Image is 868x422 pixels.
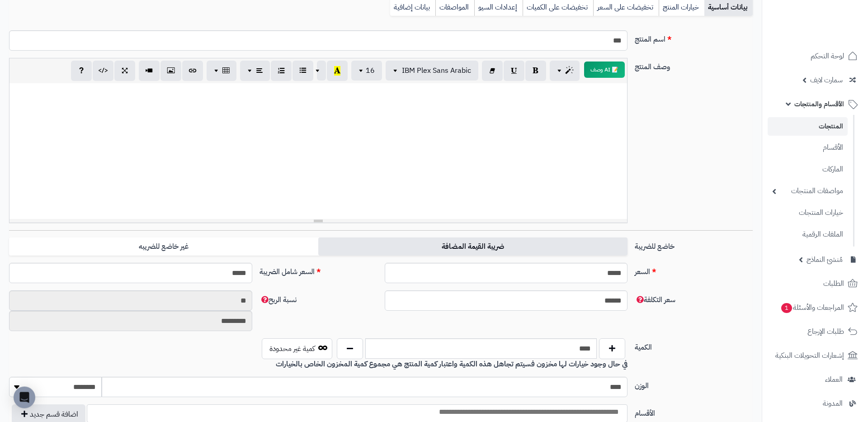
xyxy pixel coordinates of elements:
[318,237,627,256] label: ضريبة القيمة المضافة
[386,61,478,81] button: IBM Plex Sans Arabic
[259,294,297,305] span: نسبة الربح
[256,263,381,277] label: السعر شامل الضريبة
[631,404,756,419] label: الأقسام
[631,30,756,45] label: اسم المنتج
[810,74,843,86] span: سمارت لايف
[768,393,863,414] a: المدونة
[768,225,848,244] a: الملفات الرقمية
[584,62,625,78] button: 📝 AI وصف
[9,237,318,256] label: غير خاضع للضريبه
[823,397,843,410] span: المدونة
[823,277,844,290] span: الطلبات
[807,325,844,338] span: طلبات الإرجاع
[768,117,848,136] a: المنتجات
[351,61,382,81] button: 16
[807,253,843,266] span: مُنشئ النماذج
[768,369,863,390] a: العملاء
[775,349,844,362] span: إشعارات التحويلات البنكية
[794,98,844,110] span: الأقسام والمنتجات
[768,345,863,366] a: إشعارات التحويلات البنكية
[768,160,848,179] a: الماركات
[768,181,848,201] a: مواصفات المنتجات
[631,263,756,277] label: السعر
[768,321,863,342] a: طلبات الإرجاع
[631,58,756,72] label: وصف المنتج
[768,297,863,318] a: المراجعات والأسئلة1
[14,387,35,408] div: Open Intercom Messenger
[768,273,863,294] a: الطلبات
[811,50,844,62] span: لوحة التحكم
[780,301,844,314] span: المراجعات والأسئلة
[635,294,675,305] span: سعر التكلفة
[366,65,375,76] span: 16
[768,203,848,223] a: خيارات المنتجات
[631,338,756,353] label: الكمية
[402,65,471,76] span: IBM Plex Sans Arabic
[276,359,627,370] b: في حال وجود خيارات لها مخزون فسيتم تجاهل هذه الكمية واعتبار كمية المنتج هي مجموع كمية المخزون الخ...
[768,138,848,157] a: الأقسام
[631,377,756,391] label: الوزن
[781,303,792,313] span: 1
[631,237,756,252] label: خاضع للضريبة
[768,45,863,67] a: لوحة التحكم
[825,373,843,386] span: العملاء
[807,25,859,44] img: logo-2.png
